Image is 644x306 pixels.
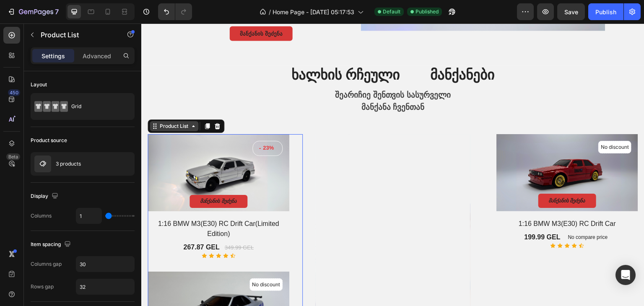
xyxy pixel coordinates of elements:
img: product feature img [34,156,51,172]
button: მანქანის შეძენა [397,170,455,184]
p: Advanced [83,52,111,60]
div: Open Intercom Messenger [615,265,636,285]
a: 1:16 BMW M3(E30) RC Drift Car [355,111,497,188]
input: Auto [76,257,134,272]
p: Product List [41,30,112,40]
input: Auto [76,208,101,223]
div: მანქანის შეძენა [407,174,445,181]
span: Home Page - [DATE] 05:17:53 [273,8,354,16]
p: Settings [42,52,65,60]
span: Save [564,8,578,16]
div: Product List [17,99,49,106]
button: 7 [3,3,62,20]
button: Save [557,3,585,20]
div: Grid [71,97,122,116]
span: Default [383,8,400,16]
div: Publish [595,8,616,16]
p: No compare price [427,211,467,216]
span: Published [415,8,439,16]
p: 3 products [56,161,81,167]
div: 450 [8,89,20,96]
button: Publish [588,3,623,20]
div: Rows gap [31,283,54,290]
input: Auto [76,279,134,294]
div: Item spacing [31,239,73,250]
div: Display [31,191,60,202]
div: Undo/Redo [158,3,192,20]
div: Columns gap [31,260,62,268]
div: Beta [6,153,20,160]
div: Product source [31,137,67,144]
div: Columns [31,212,52,220]
p: No discount [460,120,488,127]
h1: 1:16 BMW M3(E30) RC Drift Car [355,194,497,206]
div: 199.99 GEL [382,208,420,220]
span: / [269,8,271,16]
div: Layout [31,81,47,88]
p: 7 [55,7,59,17]
iframe: Design area [141,23,644,306]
